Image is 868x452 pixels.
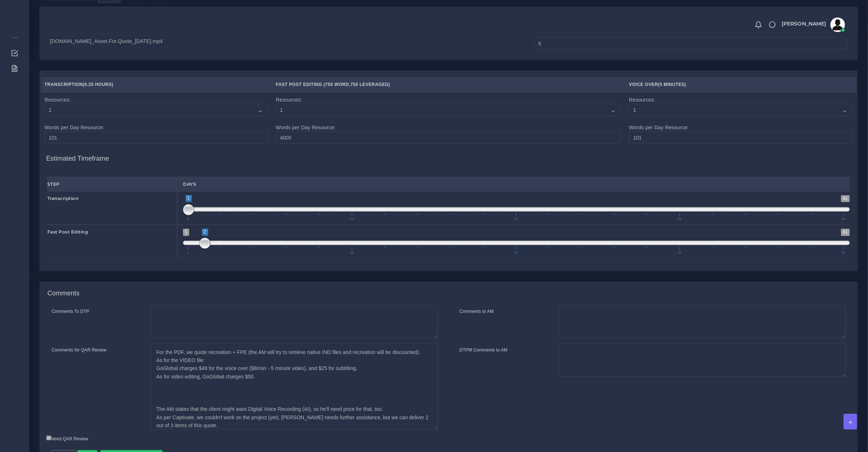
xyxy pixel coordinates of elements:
[46,436,51,440] input: Need QAR Review
[625,77,857,92] th: Voice over
[186,195,192,202] span: 1
[349,217,355,221] span: 11
[186,251,190,254] span: 1
[47,181,60,187] strong: Step
[513,217,519,221] span: 21
[183,181,196,187] strong: Days
[350,82,388,87] span: 750 Leveraged
[841,229,850,236] span: 41
[47,196,79,201] strong: Transcription
[272,77,625,92] th: Fast Post Editing ( , )
[46,33,530,54] td: [DOMAIN_NAME]_Asset.For.Quote_[DATE].mp4
[782,21,826,26] span: [PERSON_NAME]
[677,251,683,254] span: 31
[841,251,847,254] span: 41
[625,92,857,148] td: Resources: Words per Day Resource:
[83,82,113,87] span: (0.25 Hours)
[47,229,88,235] strong: Fast Post Editing
[41,77,272,92] th: Transcription
[778,17,848,32] a: [PERSON_NAME]avatar
[151,343,438,430] textarea: For the PDF, we quote recreation + FPE (the AM will try to retrieve native IND files and recreati...
[47,290,79,298] h4: Comments
[460,308,494,315] label: Comments to AM
[841,217,847,221] span: 41
[52,347,106,353] label: Comments for QAR Review
[202,229,208,236] span: 2
[272,92,625,148] td: Resources: Words per Day Resource:
[46,436,89,442] label: Need QAR Review
[52,308,89,315] label: Comments To DTP
[841,195,850,202] span: 41
[658,82,686,87] span: (5 Minutes)
[186,217,190,221] span: 1
[460,347,508,353] label: DTPM Comments to AM
[830,17,845,32] img: avatar
[677,217,683,221] span: 31
[183,229,189,236] span: 1
[325,82,349,87] span: 750 Word
[349,251,355,254] span: 11
[46,148,851,163] h4: Estimated Timeframe
[513,251,519,254] span: 21
[41,92,272,148] td: Resources: Words per Day Resource:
